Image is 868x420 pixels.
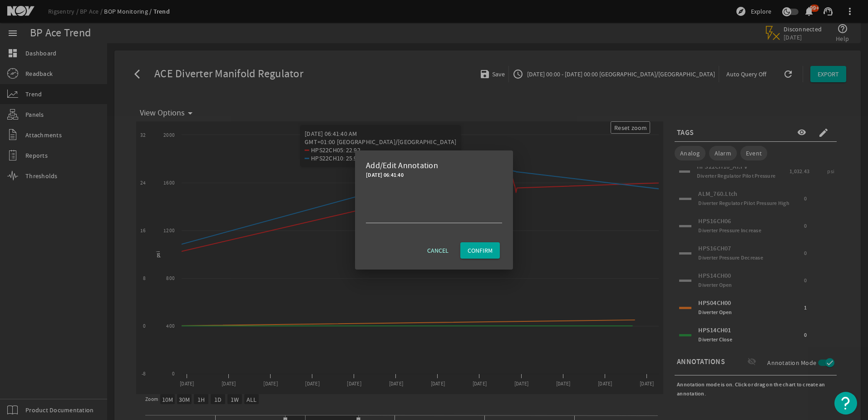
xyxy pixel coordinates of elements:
span: CANCEL [427,246,449,255]
button: Open Resource Center [834,392,857,415]
button: CONFIRM [460,242,500,259]
span: [DATE] 06:41:40 [366,170,502,180]
span: CONFIRM [468,246,493,255]
span: Add/Edit Annotation [366,161,502,170]
button: CANCEL [420,242,456,259]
